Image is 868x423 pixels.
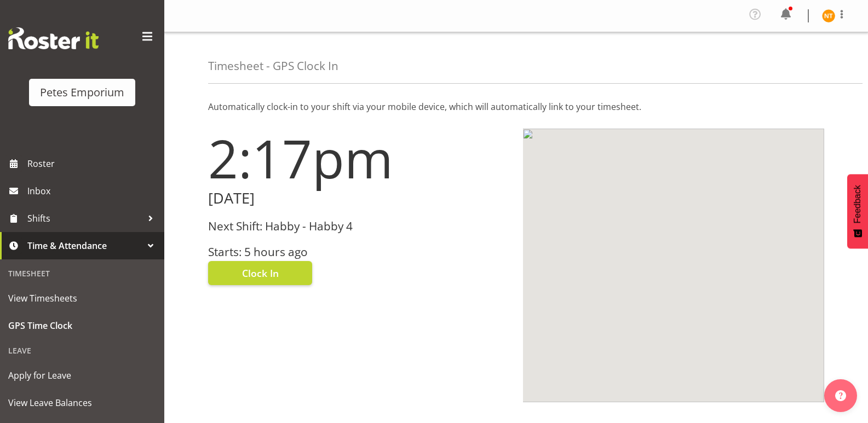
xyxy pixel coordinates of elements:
[847,174,868,248] button: Feedback - Show survey
[208,220,510,233] h3: Next Shift: Habby - Habby 4
[208,129,510,188] h1: 2:17pm
[3,389,162,416] a: View Leave Balances
[8,395,156,411] span: View Leave Balances
[208,246,510,258] h3: Starts: 5 hours ago
[27,183,159,199] span: Inbox
[27,210,142,227] span: Shifts
[3,285,162,312] a: View Timesheets
[8,317,156,334] span: GPS Time Clock
[3,262,162,285] div: Timesheet
[3,339,162,362] div: Leave
[8,367,156,384] span: Apply for Leave
[27,237,142,254] span: Time & Attendance
[208,60,338,72] h4: Timesheet - GPS Clock In
[208,190,510,207] h2: [DATE]
[27,155,159,172] span: Roster
[208,261,312,285] button: Clock In
[3,312,162,339] a: GPS Time Clock
[835,390,846,401] img: help-xxl-2.png
[853,185,863,223] span: Feedback
[8,290,156,306] span: View Timesheets
[208,100,824,113] p: Automatically clock-in to your shift via your mobile device, which will automatically link to you...
[242,266,279,280] span: Clock In
[3,362,162,389] a: Apply for Leave
[822,9,835,22] img: nicole-thomson8388.jpg
[8,27,99,49] img: Rosterit website logo
[40,84,124,101] div: Petes Emporium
